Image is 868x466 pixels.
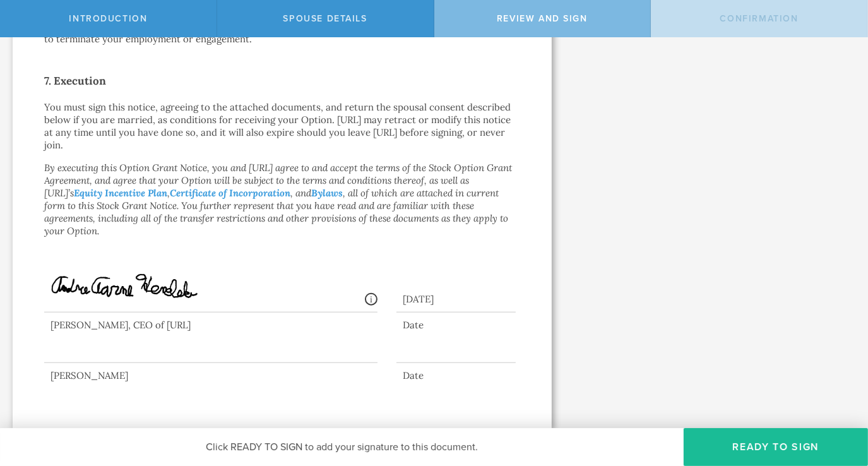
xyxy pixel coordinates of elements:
[44,369,378,382] div: [PERSON_NAME]
[684,428,868,466] button: Ready to Sign
[396,369,515,382] div: Date
[396,280,515,313] div: [DATE]
[720,13,799,24] span: Confirmation
[283,13,367,24] span: Spouse Details
[51,254,275,315] img: 7JolPk2AAAAAElFTkSuQmCC
[44,101,520,152] p: You must sign this notice, agreeing to the attached documents, and return the spousal consent des...
[311,187,343,199] a: Bylaws
[69,13,147,24] span: Introduction
[170,187,290,199] a: Certificate of Incorporation
[44,71,520,91] h2: 7. Execution
[74,187,167,199] a: Equity Incentive Plan
[805,367,868,428] iframe: Chat Widget
[44,162,512,237] em: By executing this Option Grant Notice, you and [URL] agree to and accept the terms of the Stock O...
[497,13,588,24] span: Review and Sign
